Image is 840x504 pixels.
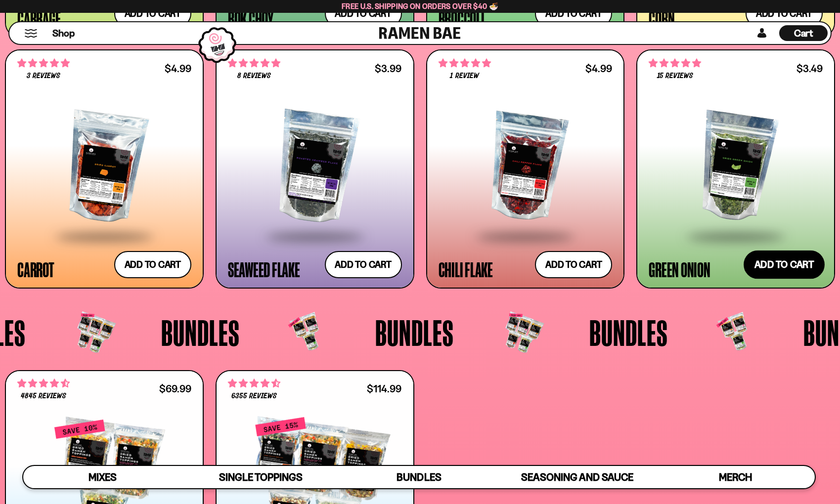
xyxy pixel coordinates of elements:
a: Merch [657,466,815,488]
a: Shop [52,25,75,41]
a: 5.00 stars 8 reviews $3.99 Seaweed Flake Add to cart [216,49,414,289]
div: Chili Flake [439,260,493,278]
span: Bundles [589,314,668,351]
div: Green Onion [649,260,710,278]
span: Mixes [88,471,117,483]
span: Cart [794,27,813,39]
span: Merch [719,471,752,483]
a: 5.00 stars 15 reviews $3.49 Green Onion Add to cart [636,49,835,289]
span: Bundles [397,471,441,483]
div: $3.49 [796,64,823,73]
div: $4.99 [165,64,191,73]
span: Seasoning and Sauce [521,471,633,483]
span: 6355 reviews [231,392,277,400]
span: 4845 reviews [21,392,66,400]
span: Bundles [375,314,454,351]
a: Bundles [340,466,498,488]
a: Cart [779,22,828,44]
button: Add to cart [535,251,612,278]
div: $4.99 [585,64,612,73]
span: 4.63 stars [228,377,280,390]
span: 5.00 stars [228,57,280,70]
a: Single Toppings [181,466,340,488]
span: Bundles [161,314,240,351]
span: Single Toppings [219,471,303,483]
span: 5.00 stars [649,57,701,70]
div: $3.99 [375,64,401,73]
span: 5.00 stars [439,57,491,70]
div: Carrot [17,260,54,278]
button: Add to cart [744,250,825,279]
span: Free U.S. Shipping on Orders over $40 🍜 [342,1,498,11]
span: 8 reviews [237,72,271,80]
span: 3 reviews [27,72,60,80]
button: Add to cart [114,251,191,278]
span: 5.00 stars [17,57,70,70]
button: Mobile Menu Trigger [24,29,38,38]
a: 5.00 stars 1 review $4.99 Chili Flake Add to cart [426,49,625,289]
span: 15 reviews [657,72,693,80]
div: $114.99 [367,384,401,393]
a: Mixes [23,466,181,488]
span: Shop [52,27,75,40]
a: Seasoning and Sauce [498,466,657,488]
a: 5.00 stars 3 reviews $4.99 Carrot Add to cart [5,49,204,289]
button: Add to cart [325,251,402,278]
span: 4.71 stars [17,377,70,390]
div: $69.99 [159,384,191,393]
span: 1 review [450,72,479,80]
div: Seaweed Flake [228,260,300,278]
